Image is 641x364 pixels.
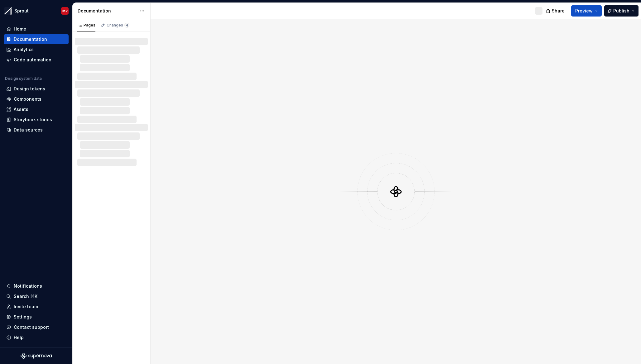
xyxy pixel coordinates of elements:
[4,7,12,15] img: b6c2a6ff-03c2-4811-897b-2ef07e5e0e51.png
[5,76,42,81] div: Design system data
[14,57,51,63] div: Code automation
[14,283,42,289] div: Notifications
[62,8,68,13] div: MV
[575,8,593,14] span: Preview
[604,5,639,17] button: Publish
[14,86,45,92] div: Design tokens
[571,5,602,17] button: Preview
[14,96,41,102] div: Components
[14,26,26,32] div: Home
[4,45,69,55] a: Analytics
[4,94,69,104] a: Components
[4,291,69,301] button: Search ⌘K
[14,46,34,53] div: Analytics
[4,302,69,312] a: Invite team
[124,23,129,28] span: 4
[4,322,69,332] button: Contact support
[4,333,69,342] button: Help
[4,125,69,135] a: Data sources
[14,36,47,42] div: Documentation
[4,115,69,125] a: Storybook stories
[21,353,52,359] svg: Supernova Logo
[107,23,129,28] div: Changes
[4,104,69,114] a: Assets
[14,293,37,299] div: Search ⌘K
[14,324,49,330] div: Contact support
[14,8,29,14] div: Sprout
[613,8,629,14] span: Publish
[4,55,69,65] a: Code automation
[14,304,38,310] div: Invite team
[14,334,24,341] div: Help
[14,127,43,133] div: Data sources
[14,117,52,123] div: Storybook stories
[4,24,69,34] a: Home
[14,106,28,113] div: Assets
[1,4,71,17] button: SproutMV
[4,34,69,44] a: Documentation
[543,5,569,17] button: Share
[552,8,565,14] span: Share
[77,23,95,28] div: Pages
[4,84,69,94] a: Design tokens
[4,312,69,322] a: Settings
[4,281,69,291] button: Notifications
[14,314,32,320] div: Settings
[78,8,137,14] div: Documentation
